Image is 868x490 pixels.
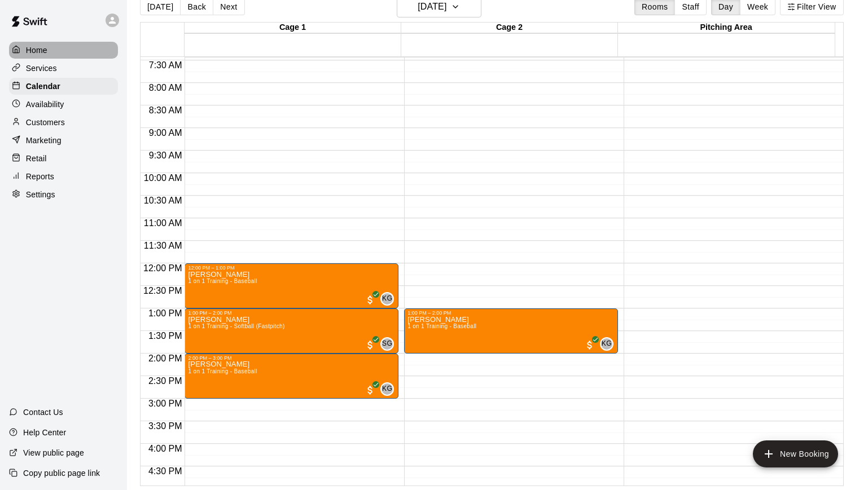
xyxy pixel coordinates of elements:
[188,368,257,374] span: 1 on 1 Training - Baseball
[146,308,185,318] span: 1:00 PM
[9,132,118,149] a: Marketing
[141,173,185,183] span: 10:00 AM
[185,263,398,308] div: 12:00 PM – 1:00 PM: Nolan Enns
[146,421,185,431] span: 3:30 PM
[753,440,838,467] button: add
[185,308,398,354] div: 1:00 PM – 2:00 PM: Madison McDonald
[146,399,185,408] span: 3:00 PM
[26,189,55,200] p: Settings
[385,382,394,396] span: Kanaan Gale
[185,23,401,33] div: Cage 1
[407,323,476,329] span: 1 on 1 Training - Baseball
[141,241,185,250] span: 11:30 AM
[26,63,57,74] p: Services
[9,168,118,185] a: Reports
[146,83,185,92] span: 8:00 AM
[26,81,60,92] p: Calendar
[23,447,84,458] p: View public page
[188,323,284,329] span: 1 on 1 Training - Softball (Fastpitch)
[146,376,185,386] span: 2:30 PM
[146,331,185,341] span: 1:30 PM
[141,263,185,273] span: 12:00 PM
[26,135,62,146] p: Marketing
[9,96,118,113] a: Availability
[146,128,185,138] span: 9:00 AM
[146,444,185,453] span: 4:00 PM
[584,339,595,351] span: All customers have paid
[385,292,394,306] span: Kanaan Gale
[602,338,612,350] span: KG
[407,310,615,316] div: 1:00 PM – 2:00 PM
[26,117,65,128] p: Customers
[365,294,376,306] span: All customers have paid
[9,60,118,77] a: Services
[382,383,392,395] span: KG
[141,286,185,295] span: 12:30 PM
[23,407,63,418] p: Contact Us
[9,78,118,95] a: Calendar
[146,151,185,160] span: 9:30 AM
[380,292,394,306] div: Kanaan Gale
[146,466,185,476] span: 4:30 PM
[23,467,100,479] p: Copy public page link
[382,338,392,350] span: SG
[618,23,835,33] div: Pitching Area
[604,337,613,351] span: Kanaan Gale
[146,105,185,115] span: 8:30 AM
[9,114,118,131] a: Customers
[600,337,613,351] div: Kanaan Gale
[382,293,392,304] span: KG
[146,354,185,363] span: 2:00 PM
[404,308,618,354] div: 1:00 PM – 2:00 PM: Ryan McDonald
[365,339,376,351] span: All customers have paid
[26,99,64,110] p: Availability
[9,186,118,203] a: Settings
[23,427,66,438] p: Help Center
[188,310,395,316] div: 1:00 PM – 2:00 PM
[26,45,47,56] p: Home
[188,355,395,361] div: 2:00 PM – 3:00 PM
[188,278,257,284] span: 1 on 1 Training - Baseball
[141,218,185,228] span: 11:00 AM
[185,354,398,399] div: 2:00 PM – 3:00 PM: Brody Van Roie
[385,337,394,351] span: Sienna Gale
[9,42,118,59] a: Home
[380,382,394,396] div: Kanaan Gale
[380,337,394,351] div: Sienna Gale
[9,150,118,167] a: Retail
[146,60,185,70] span: 7:30 AM
[365,385,376,396] span: All customers have paid
[26,153,47,164] p: Retail
[188,265,395,271] div: 12:00 PM – 1:00 PM
[26,171,54,182] p: Reports
[141,196,185,205] span: 10:30 AM
[401,23,618,33] div: Cage 2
